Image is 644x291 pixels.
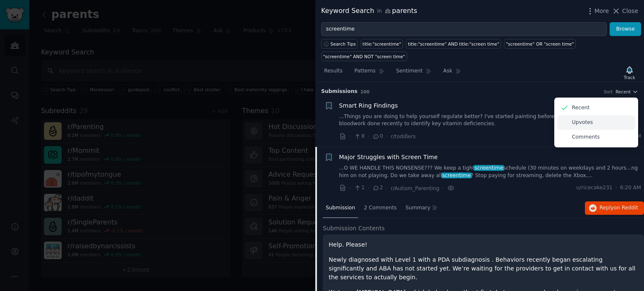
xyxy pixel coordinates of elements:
a: title:"screentime" [361,39,403,49]
span: Recent [615,89,631,95]
span: Submission Contents [323,224,385,233]
span: 100 [361,89,370,94]
span: r/toddlers [391,134,415,139]
span: · [615,184,617,192]
span: · [368,184,369,193]
span: Patterns [354,67,375,75]
span: Submission [326,204,355,212]
p: Help. Please! [329,240,638,249]
div: title:"screentime" [363,41,401,47]
button: Recent [615,89,638,95]
a: title:"screentime" AND title:"screen time" [406,39,501,49]
a: Smart Ring Findings [339,101,398,110]
span: u/ricecake231 [576,184,612,192]
button: More [586,7,609,15]
a: ...Things you are doing to help yourself regulate better? I've started painting before bed versus... [339,113,641,128]
span: Summary [405,204,430,212]
button: Browse [610,22,641,36]
button: Search Tips [321,39,358,49]
span: Reply [600,204,638,212]
button: Replyon Reddit [585,201,644,215]
span: Results [324,67,343,75]
a: "screentime" AND NOT "screen time" [321,52,407,61]
p: Comments [572,134,600,141]
span: in [377,8,382,15]
a: Sentiment [393,64,434,82]
span: 0 [372,133,383,140]
span: screentime [441,173,472,178]
a: "screentime" OR "screen time" [504,39,576,49]
div: "screentime" AND NOT "screen time" [323,54,405,59]
a: Patterns [351,64,387,82]
span: · [349,132,351,141]
span: Search Tips [330,41,356,47]
input: Try a keyword related to your business [321,22,607,36]
span: 1 [354,184,364,192]
span: 6:20 AM [620,184,641,192]
span: r/Autism_Parenting [391,185,439,191]
p: Recent [572,104,589,112]
span: 8 [354,133,364,140]
div: Keyword Search parents [321,6,417,16]
p: Newly diagnosed with Level 1 with a PDA subdiagnosis . Behaviors recently began escalating signif... [329,255,638,282]
a: ...O WE HANDLE THIS NONSENSE??? We keep a tightscreentimeschedule (30 minutes on weekdays and 2 h... [339,165,641,179]
span: · [386,184,388,193]
div: title:"screentime" AND title:"screen time" [408,41,499,47]
span: · [442,184,444,193]
button: Close [612,7,638,15]
p: Upvotes [572,119,593,126]
a: Results [321,64,345,82]
a: Ask [440,64,464,82]
button: Track [621,64,638,82]
span: Close [622,7,638,15]
span: 2 Comments [364,204,397,212]
span: Submission s [321,88,358,95]
span: More [595,7,609,15]
div: "screentime" OR "screen time" [506,41,574,47]
span: · [386,132,388,141]
span: screentime [474,165,504,171]
a: Major Struggles with Screen Time [339,153,438,162]
span: on Reddit [614,205,638,211]
div: Sort [604,89,613,95]
span: Ask [443,67,452,75]
span: · [349,184,351,193]
span: · [368,132,369,141]
span: Sentiment [396,67,423,75]
span: 2 [372,184,383,192]
div: Track [624,75,635,80]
